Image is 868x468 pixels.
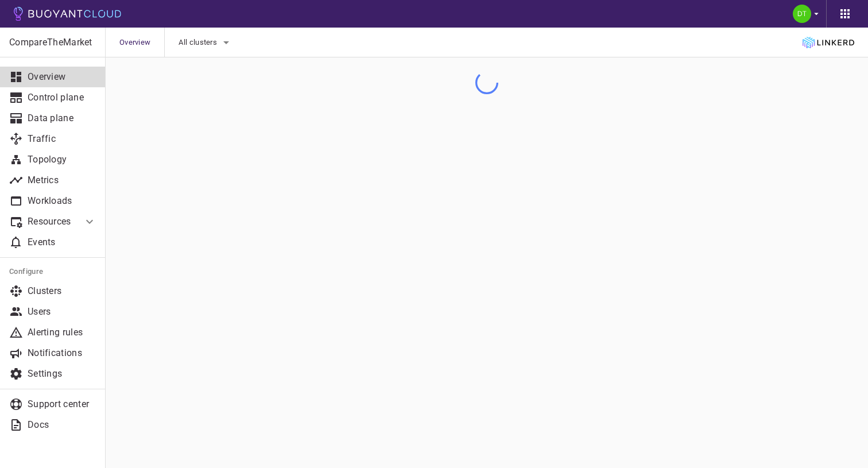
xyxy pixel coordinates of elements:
p: Topology [28,154,96,165]
span: Overview [119,28,164,57]
p: Workloads [28,195,96,207]
p: Clusters [28,285,96,297]
img: Dimple Dalby [793,5,811,23]
p: Data plane [28,113,96,124]
p: Docs [28,419,96,431]
p: CompareTheMarket [9,37,96,48]
button: All clusters [179,34,233,51]
p: Resources [28,216,73,227]
h5: Configure [9,267,96,276]
p: Settings [28,368,96,380]
p: Overview [28,71,96,83]
p: Notifications [28,347,96,359]
p: Events [28,237,96,248]
p: Alerting rules [28,327,96,338]
p: Support center [28,399,96,410]
span: All clusters [179,38,219,47]
p: Control plane [28,92,96,103]
p: Traffic [28,133,96,145]
p: Metrics [28,175,96,186]
p: Users [28,306,96,318]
